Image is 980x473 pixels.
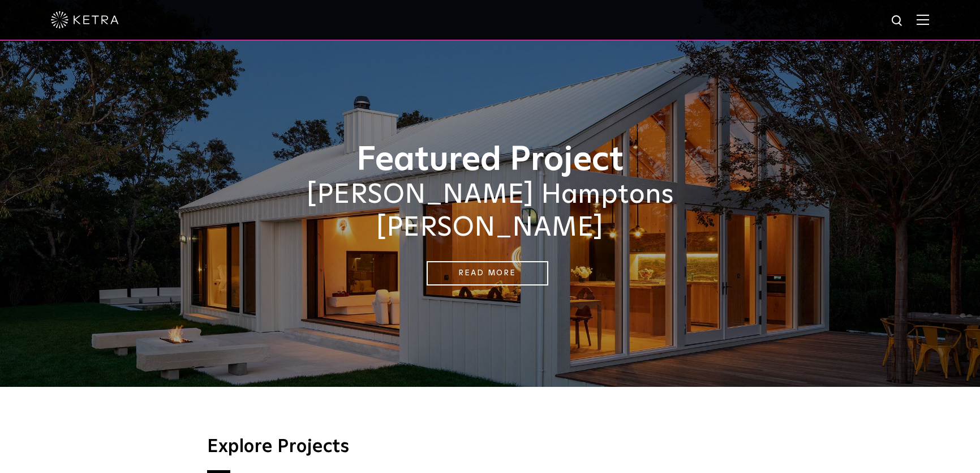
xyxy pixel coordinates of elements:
[891,14,905,28] img: search icon
[207,438,773,456] h3: Explore Projects
[917,14,929,25] img: Hamburger%20Nav.svg
[51,11,119,28] img: ketra-logo-2019-white
[427,261,548,285] a: Read More
[207,179,773,244] h2: [PERSON_NAME] Hamptons [PERSON_NAME]
[207,142,773,179] h1: Featured Project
